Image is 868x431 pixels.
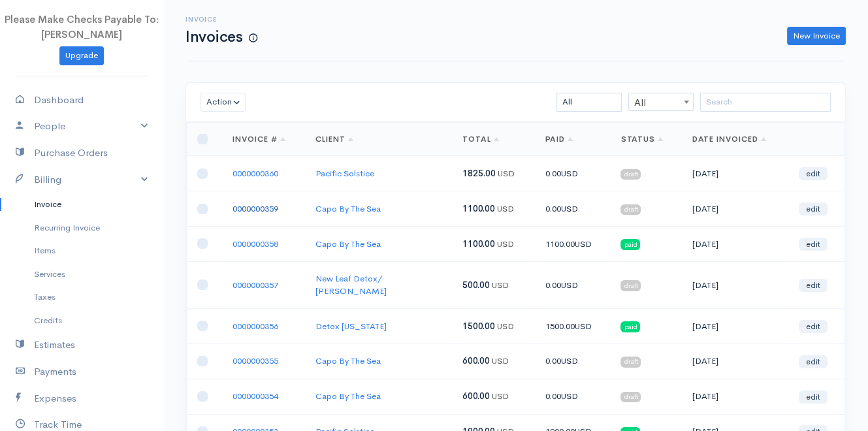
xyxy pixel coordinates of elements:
[233,168,278,179] a: 0000000360
[545,134,573,144] a: Paid
[315,321,387,332] a: Detox [US_STATE]
[201,93,246,112] button: Action
[233,203,278,214] a: 0000000359
[681,261,788,308] td: [DATE]
[620,169,641,180] span: draft
[574,238,591,249] span: USD
[249,33,257,44] span: How to create your first Invoice?
[492,391,509,402] span: USD
[462,134,499,144] a: Total
[315,391,381,402] a: Capo By The Sea
[681,379,788,414] td: [DATE]
[620,280,641,291] span: draft
[620,239,640,249] span: paid
[629,93,693,112] span: All
[315,273,387,297] a: New Leaf Detox/ [PERSON_NAME]
[534,156,610,191] td: 0.00
[462,168,496,179] span: 1825.00
[799,320,828,333] a: edit
[498,168,515,179] span: USD
[620,134,663,144] a: Status
[497,238,514,249] span: USD
[620,392,641,402] span: draft
[233,279,278,291] a: 0000000357
[233,355,278,366] a: 0000000355
[628,93,694,111] span: All
[315,355,381,366] a: Capo By The Sea
[560,355,577,366] span: USD
[681,308,788,343] td: [DATE]
[560,168,577,179] span: USD
[233,391,278,402] a: 0000000354
[59,46,104,65] a: Upgrade
[700,93,831,112] input: Search
[315,134,353,144] a: Client
[462,391,490,402] span: 600.00
[233,321,278,332] a: 0000000356
[462,355,490,366] span: 600.00
[534,261,610,308] td: 0.00
[534,379,610,414] td: 0.00
[497,321,514,332] span: USD
[692,134,765,144] a: Date Invoiced
[787,27,846,46] a: New Invoice
[534,191,610,227] td: 0.00
[462,279,490,291] span: 500.00
[462,321,495,332] span: 1500.00
[681,191,788,227] td: [DATE]
[462,203,495,214] span: 1100.00
[534,227,610,262] td: 1100.00
[534,343,610,379] td: 0.00
[315,238,381,249] a: Capo By The Sea
[492,355,509,366] span: USD
[5,13,159,40] span: Please Make Checks Payable To: [PERSON_NAME]
[799,238,828,251] a: edit
[534,308,610,343] td: 1500.00
[462,238,495,249] span: 1100.00
[315,168,374,179] a: Pacific Solstice
[233,238,278,249] a: 0000000358
[681,156,788,191] td: [DATE]
[185,16,257,23] h6: Invoice
[185,29,257,45] h1: Invoices
[560,203,577,214] span: USD
[799,355,828,368] a: edit
[799,391,828,404] a: edit
[681,343,788,379] td: [DATE]
[497,203,514,214] span: USD
[560,391,577,402] span: USD
[681,227,788,262] td: [DATE]
[620,357,641,367] span: draft
[799,202,828,215] a: edit
[799,279,828,292] a: edit
[799,167,828,180] a: edit
[574,321,591,332] span: USD
[620,321,640,332] span: paid
[560,279,577,291] span: USD
[492,279,509,291] span: USD
[315,203,381,214] a: Capo By The Sea
[620,204,641,215] span: draft
[233,134,285,144] a: Invoice #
